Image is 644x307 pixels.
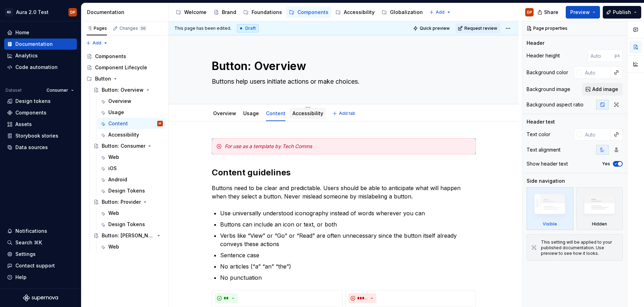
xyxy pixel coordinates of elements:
[4,142,77,153] a: Data sources
[93,40,101,46] span: Add
[87,26,107,31] div: Pages
[212,184,476,201] p: Buttons need to be clear and predictable. Users should be able to anticipate what will happen whe...
[15,251,36,258] div: Settings
[588,49,615,62] input: Auto
[108,243,119,250] div: Web
[213,110,236,116] a: Overview
[84,73,166,84] div: Button
[411,23,453,33] button: Quick preview
[97,241,166,252] a: Web
[427,7,453,17] button: Add
[263,106,288,120] div: Content
[592,221,607,227] div: Hidden
[220,231,476,248] p: Verbs like “View” or “Go” or “Read” are often unnecessary since the button itself already conveys...
[222,9,236,16] div: Brand
[220,273,476,282] p: No punctuation
[541,239,618,256] div: This setting will be applied to your published documentation. Use preview to see how it looks.
[582,66,610,79] input: Auto
[95,64,147,71] div: Component Lifecycle
[210,106,239,120] div: Overview
[95,53,126,60] div: Components
[240,106,262,120] div: Usage
[15,109,46,116] div: Components
[95,75,111,82] div: Button
[108,98,131,105] div: Overview
[102,86,144,93] div: Button: Overview
[243,110,259,116] a: Usage
[436,9,444,15] span: Add
[102,142,145,149] div: Button: Consumer
[266,110,285,116] a: Content
[297,9,328,16] div: Components
[4,27,77,38] a: Home
[615,53,620,58] p: px
[108,109,124,116] div: Usage
[102,198,141,205] div: Button: Provider
[4,62,77,73] a: Code automation
[15,228,47,235] div: Notifications
[543,221,557,227] div: Visible
[333,7,377,18] a: Accessibility
[84,51,166,252] div: Page tree
[527,146,560,153] div: Text alignment
[292,110,323,116] a: Accessibility
[4,50,77,61] a: Analytics
[220,262,476,271] p: No articles (“a” “an” “the”)
[84,51,166,62] a: Components
[4,119,77,130] a: Assets
[544,9,558,16] span: Share
[4,249,77,260] a: Settings
[173,7,209,18] a: Welcome
[15,132,58,139] div: Storybook stories
[97,219,166,230] a: Design Tokens
[4,272,77,283] button: Help
[108,120,128,127] div: Content
[4,96,77,107] a: Design tokens
[252,9,282,16] div: Foundations
[159,120,161,127] div: DP
[527,52,560,59] div: Header height
[4,237,77,248] button: Search ⌘K
[570,9,590,16] span: Preview
[23,294,58,301] svg: Supernova Logo
[576,187,623,230] div: Hidden
[592,86,618,93] span: Add image
[84,62,166,73] a: Component Lifecycle
[4,260,77,271] button: Contact support
[379,7,426,18] a: Globalization
[15,239,42,246] div: Search ⌘K
[91,230,166,241] a: Button: [PERSON_NAME]
[220,209,476,217] p: Use universally understood iconography instead of words wherever you can
[4,39,77,50] a: Documentation
[15,41,53,48] div: Documentation
[339,111,355,116] span: Add tab
[91,196,166,208] a: Button: Provider
[87,9,166,16] div: Documentation
[97,152,166,163] a: Web
[240,7,285,18] a: Foundations
[330,109,359,118] button: Add tab
[15,121,32,128] div: Assets
[91,84,166,96] a: Button: Overview
[456,23,500,33] button: Request review
[220,251,476,259] p: Sentence case
[1,5,80,20] button: ADAura 2.0 TestDP
[390,9,423,16] div: Globalization
[97,185,166,196] a: Design Tokens
[15,98,51,105] div: Design tokens
[84,38,110,48] button: Add
[225,143,312,149] em: For use as a template by Tech Comms
[602,161,610,167] label: Yes
[5,8,13,16] div: AD
[220,220,476,229] p: Buttons can include an icon or text, or both
[582,128,610,141] input: Auto
[120,26,147,31] div: Changes
[527,160,568,167] div: Show header text
[16,9,49,16] div: Aura 2.0 Test
[97,208,166,219] a: Web
[527,131,550,138] div: Text color
[290,106,326,120] div: Accessibility
[464,26,497,31] span: Request review
[237,24,259,33] div: Draft
[108,187,145,194] div: Design Tokens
